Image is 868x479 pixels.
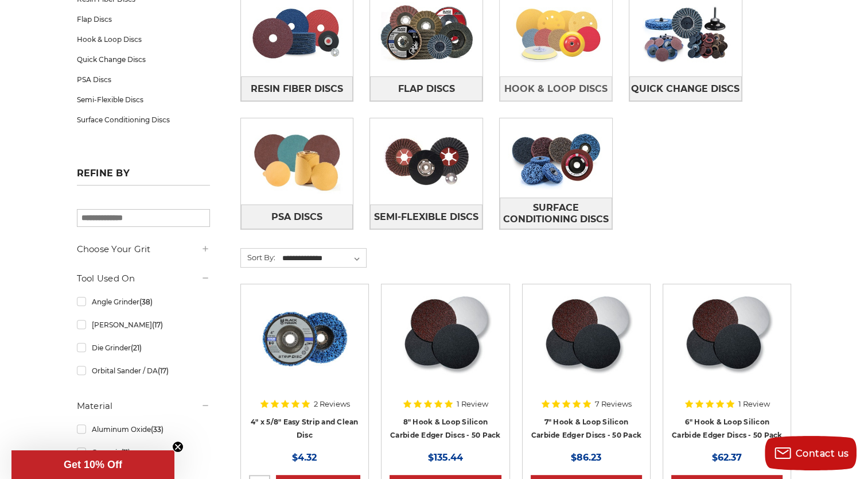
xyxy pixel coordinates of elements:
a: Ceramic [77,442,210,462]
span: 1 Review [738,400,770,408]
a: Semi-Flexible Discs [77,90,210,110]
span: (11) [120,448,130,457]
a: 8" Hook & Loop Silicon Carbide Edger Discs - 50 Pack [390,418,500,439]
span: (17) [157,366,168,375]
span: 1 Review [457,400,488,408]
span: Flap Discs [398,79,455,99]
span: PSA Discs [271,207,322,227]
a: Semi-Flexible Discs [370,204,482,229]
a: 7" Hook & Loop Silicon Carbide Edger Discs - 50 Pack [531,418,641,439]
span: 2 Reviews [314,400,350,408]
span: Resin Fiber Discs [251,79,343,99]
img: PSA Discs [241,122,353,201]
a: Resin Fiber Discs [241,76,353,101]
span: (17) [151,320,162,329]
a: Flap Discs [370,76,482,101]
span: $4.32 [292,452,317,463]
a: Silicon Carbide 8" Hook & Loop Edger Discs [390,292,501,404]
h5: Choose Your Grit [77,242,210,256]
a: 6" Hook & Loop Silicon Carbide Edger Discs - 50 Pack [672,418,782,439]
span: Semi-Flexible Discs [374,207,478,227]
select: Sort By: [281,250,366,267]
label: Sort By: [241,249,275,266]
a: Flap Discs [77,9,210,29]
div: Get 10% OffClose teaser [11,450,174,479]
span: (38) [139,298,152,306]
span: $86.23 [571,452,601,463]
a: Surface Conditioning Discs [77,110,210,130]
span: Hook & Loop Discs [504,79,608,99]
h5: Tool Used On [77,272,210,285]
img: 4" x 5/8" easy strip and clean discs [259,292,351,384]
a: Quick Change Discs [77,49,210,69]
button: Contact us [765,436,857,470]
a: Aluminum Oxide [77,419,210,439]
a: Die Grinder [77,338,210,358]
img: Silicon Carbide 7" Hook & Loop Edger Discs [540,292,633,384]
h5: Refine by [77,168,210,186]
h5: Material [77,399,210,413]
a: 4" x 5/8" Easy Strip and Clean Disc [251,418,359,439]
a: 4" x 5/8" easy strip and clean discs [249,292,360,404]
a: Angle Grinder [77,292,210,312]
a: Hook & Loop Discs [77,29,210,49]
span: (21) [130,343,141,352]
img: Surface Conditioning Discs [500,118,612,198]
a: PSA Discs [77,69,210,90]
button: Close teaser [172,441,184,453]
a: [PERSON_NAME] [77,315,210,335]
a: Orbital Sander / DA [77,361,210,381]
a: Quick Change Discs [629,76,742,101]
a: Silicon Carbide 7" Hook & Loop Edger Discs [531,292,642,404]
span: Contact us [796,448,849,459]
a: Surface Conditioning Discs [500,198,612,229]
span: $135.44 [428,452,463,463]
a: PSA Discs [241,204,353,229]
span: Surface Conditioning Discs [500,198,612,229]
a: Hook & Loop Discs [500,76,612,101]
span: Get 10% Off [64,459,122,470]
a: Silicon Carbide 6" Hook & Loop Edger Discs [671,292,783,404]
img: Silicon Carbide 6" Hook & Loop Edger Discs [680,292,773,384]
span: (33) [150,425,163,434]
span: 7 Reviews [595,400,632,408]
img: Semi-Flexible Discs [370,122,482,201]
span: $62.37 [712,452,742,463]
img: Silicon Carbide 8" Hook & Loop Edger Discs [399,292,492,384]
span: Quick Change Discs [631,79,739,99]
